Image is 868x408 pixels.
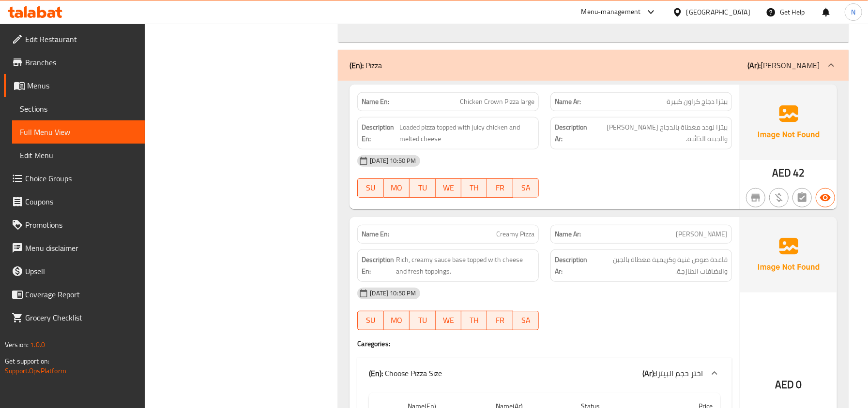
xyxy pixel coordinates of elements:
span: SA [517,181,535,195]
span: SA [517,313,535,327]
b: (En): [350,58,364,73]
span: Coverage Report [25,289,137,300]
span: WE [440,313,457,327]
span: AED [772,163,791,182]
button: SA [513,178,539,198]
a: Branches [4,51,145,74]
span: SU [362,313,380,327]
a: Edit Menu [12,144,145,167]
span: Grocery Checklist [25,312,137,323]
span: TH [465,181,483,195]
span: اختر حجم البيتزا [655,366,703,380]
a: Menus [4,74,145,97]
button: Not branch specific item [746,188,765,207]
span: Edit Menu [20,149,137,161]
button: TH [461,311,487,330]
span: FR [491,181,509,195]
span: Menu disclaimer [25,242,137,254]
span: 0 [796,375,802,394]
span: WE [440,181,457,195]
p: Choose Pizza Size [369,367,442,379]
a: Grocery Checklist [4,306,145,329]
span: [DATE] 10:50 PM [366,289,420,298]
button: WE [436,178,461,198]
span: Branches [25,57,137,68]
span: بيتزا دجاج كراون كبيرة [667,97,728,107]
strong: Description En: [362,254,394,277]
div: (En): Pizza(Ar):[PERSON_NAME] [338,50,849,81]
span: 1.0.0 [30,338,45,351]
span: FR [491,313,509,327]
strong: Name En: [362,97,389,107]
a: Coverage Report [4,283,145,306]
div: [GEOGRAPHIC_DATA] [686,7,750,17]
strong: Name En: [362,229,389,239]
button: TU [410,311,435,330]
span: Choice Groups [25,173,137,184]
span: AED [775,375,794,394]
span: 42 [793,163,805,182]
div: Menu-management [581,6,641,18]
span: Version: [5,338,29,351]
span: Full Menu View [20,126,137,138]
a: Support.OpsPlatform [5,364,66,377]
button: SU [357,311,383,330]
b: (Ar): [642,366,655,380]
span: Menus [27,80,137,91]
span: Get support on: [5,355,49,367]
span: Coupons [25,196,137,207]
button: WE [436,311,461,330]
button: SA [513,311,539,330]
button: MO [384,311,410,330]
img: Ae5nvW7+0k+MAAAAAElFTkSuQmCC [740,85,837,160]
a: Upsell [4,260,145,283]
a: Sections [12,97,145,120]
span: Loaded pizza topped with juicy chicken and melted cheese [399,121,534,145]
button: MO [384,178,410,198]
span: Creamy Pizza [496,229,534,239]
p: [PERSON_NAME] [747,59,820,71]
strong: Name Ar: [555,229,581,239]
a: Promotions [4,213,145,236]
span: [PERSON_NAME] [676,229,728,239]
span: Chicken Crown Pizza large [460,97,534,107]
span: Upsell [25,265,137,277]
span: [DATE] 10:50 PM [366,156,420,165]
span: MO [388,313,406,327]
b: (En): [369,366,383,380]
button: TU [410,178,435,198]
span: TU [413,313,431,327]
a: Menu disclaimer [4,236,145,260]
span: Edit Restaurant [25,33,137,45]
strong: Description Ar: [555,254,589,277]
a: Coupons [4,190,145,213]
span: قاعدة صوص غنية وكريمية مغطاة بالجبن والاضافات الطازجة. [591,254,728,277]
button: SU [357,178,383,198]
span: MO [388,181,406,195]
a: Full Menu View [12,120,145,144]
button: FR [487,178,513,198]
a: Edit Restaurant [4,28,145,51]
span: بيتزا لودد مغطاة بالدجاج الجوسي والجبنة الذائبة. [592,121,728,145]
img: Ae5nvW7+0k+MAAAAAElFTkSuQmCC [740,217,837,292]
span: SU [362,181,380,195]
div: (En): Choose Pizza Size(Ar):اختر حجم البيتزا [357,358,732,389]
span: Rich, creamy sauce base topped with cheese and fresh toppings. [396,254,534,277]
button: FR [487,311,513,330]
strong: Description En: [362,121,397,145]
p: Pizza [350,59,382,71]
span: Promotions [25,219,137,231]
a: Choice Groups [4,167,145,190]
span: Sections [20,103,137,115]
strong: Name Ar: [555,97,581,107]
button: TH [461,178,487,198]
span: TH [465,313,483,327]
span: N [851,7,855,17]
h4: Caregories: [357,339,732,349]
strong: Description Ar: [555,121,589,145]
b: (Ar): [747,58,761,73]
span: TU [413,181,431,195]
